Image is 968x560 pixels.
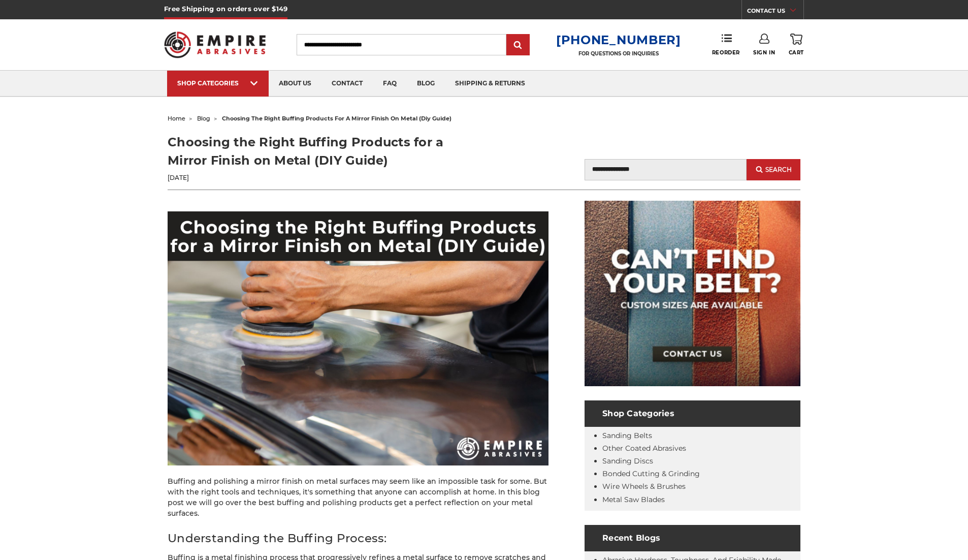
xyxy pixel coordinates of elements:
div: SHOP CATEGORIES [177,79,259,87]
a: Metal Saw Blades [602,495,665,504]
input: Submit [508,35,528,55]
h1: Choosing the Right Buffing Products for a Mirror Finish on Metal (DIY Guide) [168,133,484,170]
a: contact [321,71,373,97]
a: Wire Wheels & Brushes [602,482,686,491]
p: Buffing and polishing a mirror finish on metal surfaces may seem like an impossible task for some... [168,476,548,519]
a: Bonded Cutting & Grinding [602,469,700,478]
span: Sign In [753,49,775,56]
span: choosing the right buffing products for a mirror finish on metal (diy guide) [222,115,451,122]
h4: Recent Blogs [585,525,800,551]
a: blog [407,71,445,97]
a: [PHONE_NUMBER] [556,33,681,47]
span: Cart [789,49,804,56]
h2: Understanding the Buffing Process: [168,530,548,547]
a: Cart [789,34,804,56]
a: about us [269,71,321,97]
a: home [168,115,185,122]
a: Sanding Belts [602,431,652,440]
img: Choosing the Right Buffing Products for a Mirror Finish on Metal (DIY Guide) [168,211,548,465]
a: shipping & returns [445,71,535,97]
a: blog [197,115,210,122]
p: FOR QUESTIONS OR INQUIRIES [556,50,681,57]
a: Reorder [712,34,740,55]
span: Search [765,166,792,173]
span: Reorder [712,49,740,56]
img: promo banner for custom belts. [585,201,800,386]
p: [DATE] [168,173,484,182]
button: Search [747,159,800,180]
h4: Shop Categories [585,400,800,427]
a: Sanding Discs [602,456,653,465]
a: CONTACT US [747,5,803,19]
a: faq [373,71,407,97]
a: Other Coated Abrasives [602,444,686,453]
img: Empire Abrasives [164,25,266,65]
